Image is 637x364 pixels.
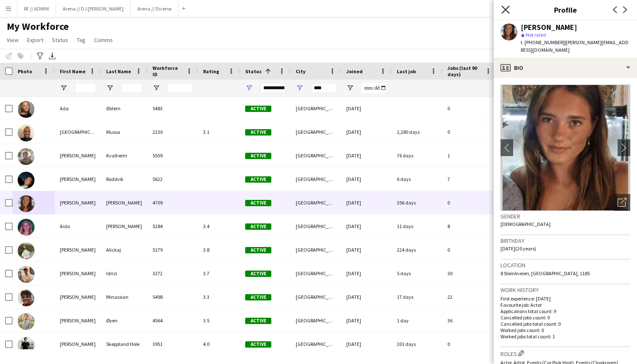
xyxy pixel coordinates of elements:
div: 5559 [147,144,198,167]
span: Last job [397,68,416,74]
p: Favourite job: Actor [500,302,630,308]
div: [GEOGRAPHIC_DATA] [291,97,341,120]
span: Active [245,271,271,277]
div: [DATE] [341,309,392,332]
div: 4564 [147,309,198,332]
a: Export [24,35,47,45]
p: Applications total count: 9 [500,308,630,314]
button: Open Filter Menu [153,84,160,92]
div: [DATE] [341,238,392,261]
div: [PERSON_NAME] [55,309,101,332]
button: Open Filter Menu [296,84,303,92]
div: [GEOGRAPHIC_DATA] [291,120,341,143]
span: First Name [60,68,86,74]
span: Workforce ID [153,65,183,77]
img: Alban Idrizi [18,266,35,283]
div: 224 days [392,238,442,261]
div: Mussa [101,120,147,143]
h3: Roles [500,349,630,358]
div: Idrizi [101,262,147,285]
div: [GEOGRAPHIC_DATA] [291,285,341,308]
div: Roddvik [101,167,147,191]
div: 3951 [147,332,198,356]
img: Albert Eek Minassian [18,290,35,306]
span: Rating [203,68,219,74]
span: Tag [77,36,86,44]
div: [GEOGRAPHIC_DATA] [291,309,341,332]
div: 17 days [392,285,442,308]
div: [GEOGRAPHIC_DATA] [55,120,101,143]
a: Comms [91,35,116,45]
div: [DATE] [341,262,392,285]
button: RF // ADMIN [17,0,56,17]
div: 5622 [147,167,198,191]
h3: Work history [500,286,630,294]
span: Status [52,36,68,44]
div: 8 [442,215,497,238]
div: 7 [442,167,497,191]
span: My Workforce [7,20,69,33]
div: 30 [442,262,497,285]
div: Kvalheim [101,144,147,167]
div: Alickaj [101,238,147,261]
div: [PERSON_NAME] [55,332,101,356]
span: | [PERSON_NAME][EMAIL_ADDRESS][DOMAIN_NAME] [521,39,629,53]
div: 22 [442,285,497,308]
span: Export [27,36,43,44]
div: [DATE] [341,285,392,308]
div: 0 [442,97,497,120]
div: [PERSON_NAME] [55,144,101,167]
a: View [3,35,22,45]
button: Arena // Diverse [131,0,179,17]
div: 11 days [392,215,442,238]
span: Active [245,200,271,206]
span: Active [245,341,271,348]
button: Arena // DJ [PERSON_NAME] [56,0,131,17]
app-action-btn: Advanced filters [35,51,45,61]
div: 1 [442,144,497,167]
input: City Filter Input [311,83,336,93]
div: [DATE] [341,97,392,120]
div: Minassian [101,285,147,308]
button: Open Filter Menu [245,84,253,92]
p: Cancelled jobs total count: 0 [500,321,630,327]
input: Joined Filter Input [361,83,387,93]
span: [DATE] (20 years) [500,245,536,252]
div: [DATE] [341,191,392,214]
div: [PERSON_NAME] [101,215,147,238]
div: 6 days [392,167,442,191]
div: Skeppland Hole [101,332,147,356]
span: Active [245,106,271,112]
div: Øyen [101,309,147,332]
div: 5284 [147,215,198,238]
span: Joined [346,68,363,74]
img: Aden Mussa [18,125,35,141]
span: Active [245,153,271,159]
span: Active [245,294,271,300]
div: Ada [55,97,101,120]
div: [PERSON_NAME] [521,24,577,31]
img: Alba Alickaj [18,242,35,259]
p: Cancelled jobs count: 0 [500,314,630,321]
div: [GEOGRAPHIC_DATA] [291,215,341,238]
span: City [296,68,305,74]
div: 0 [442,332,497,356]
span: t. [PHONE_NUMBER] [521,39,565,45]
input: First Name Filter Input [75,83,96,93]
span: Status [245,68,262,74]
div: [PERSON_NAME] [55,167,101,191]
p: Worked jobs total count: 1 [500,333,630,340]
h3: Gender [500,213,630,220]
div: [PERSON_NAME] [101,191,147,214]
span: Active [245,247,271,253]
div: 5483 [147,97,198,120]
div: 2230 [147,120,198,143]
img: Alexander Skeppland Hole [18,337,35,353]
img: Crew avatar or photo [500,85,630,211]
span: Jobs (last 90 days) [447,65,482,77]
span: Active [245,223,271,230]
img: Aida Rendahl [18,219,35,236]
div: 0 [442,120,497,143]
div: [GEOGRAPHIC_DATA] [291,191,341,214]
span: Not rated [526,32,546,38]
